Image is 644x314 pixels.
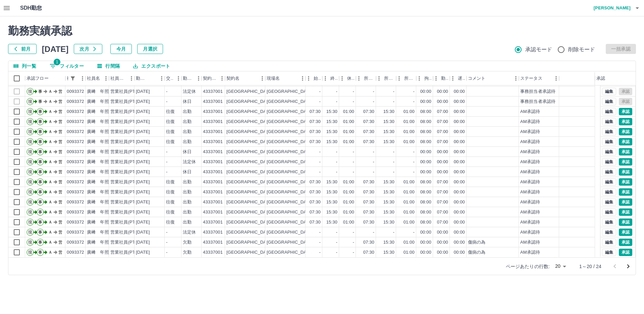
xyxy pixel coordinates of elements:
[110,88,146,95] div: 営業社員(PT契約)
[48,149,52,154] text: Ａ
[28,139,32,144] text: 現
[136,109,150,115] div: [DATE]
[226,71,239,85] div: 契約名
[181,71,202,85] div: 勤務区分
[306,71,322,85] div: 始業
[596,71,605,85] div: 承認
[336,149,337,155] div: -
[65,71,86,85] div: 社員番号
[326,119,337,125] div: 15:30
[137,44,163,54] button: 月選択
[110,169,146,175] div: 営業社員(PT契約)
[619,208,632,216] button: 承認
[67,169,84,175] div: 0093372
[226,169,273,175] div: [GEOGRAPHIC_DATA]
[520,149,540,155] div: AM承認待
[619,178,632,186] button: 承認
[203,71,217,85] div: 契約コード
[87,129,109,135] div: 廣﨑 年照
[364,71,375,85] div: 所定開始
[467,71,519,85] div: コメント
[595,71,630,85] div: 承認
[413,149,415,155] div: -
[393,99,394,105] div: -
[203,159,223,165] div: 43337001
[383,139,394,145] div: 15:30
[437,99,448,105] div: 00:00
[226,139,273,145] div: [GEOGRAPHIC_DATA]
[322,71,339,85] div: 終業
[384,71,395,85] div: 所定終業
[363,129,374,135] div: 07:30
[67,139,84,145] div: 0093372
[319,88,321,95] div: -
[310,139,321,145] div: 07:30
[110,159,146,165] div: 営業社員(PT契約)
[87,88,109,95] div: 廣﨑 年照
[203,169,223,175] div: 43337001
[183,169,192,175] div: 休日
[454,88,465,95] div: 00:00
[136,159,150,165] div: [DATE]
[8,24,636,37] h2: 勤務実績承認
[173,73,183,83] button: メニュー
[67,159,84,165] div: 0093372
[58,139,62,144] text: 営
[110,129,146,135] div: 営業社員(PT契約)
[602,229,616,236] button: 編集
[424,71,432,85] div: 拘束
[166,139,175,145] div: 往復
[183,159,196,165] div: 法定休
[166,119,175,125] div: 往復
[67,129,84,135] div: 0093372
[203,149,223,155] div: 43337001
[87,71,100,85] div: 社員名
[619,168,632,176] button: 承認
[363,119,374,125] div: 07:30
[110,139,146,145] div: 営業社員(PT契約)
[58,99,62,104] text: 営
[298,73,308,83] button: メニュー
[136,71,147,85] div: 勤務日
[267,129,344,135] div: [GEOGRAPHIC_DATA]武蔵共同調理場
[226,149,273,155] div: [GEOGRAPHIC_DATA]
[437,88,448,95] div: 00:00
[87,139,109,145] div: 廣﨑 年照
[136,169,150,175] div: [DATE]
[226,129,273,135] div: [GEOGRAPHIC_DATA]
[420,119,431,125] div: 08:00
[454,129,465,135] div: 00:00
[326,109,337,115] div: 15:30
[373,88,374,95] div: -
[520,129,540,135] div: AM承認待
[468,71,486,85] div: コメント
[602,208,616,216] button: 編集
[267,99,344,105] div: [GEOGRAPHIC_DATA]武蔵共同調理場
[267,88,344,95] div: [GEOGRAPHIC_DATA]武蔵共同調理場
[520,139,540,145] div: AM承認待
[420,109,431,115] div: 08:00
[226,109,273,115] div: [GEOGRAPHIC_DATA]
[28,149,32,154] text: 現
[413,99,415,105] div: -
[267,71,280,85] div: 現場名
[74,44,102,54] button: 次月
[203,88,223,95] div: 43337001
[8,44,37,54] button: 前月
[28,89,32,94] text: 現
[183,139,192,145] div: 出勤
[393,88,394,95] div: -
[67,88,84,95] div: 0093372
[458,71,465,85] div: 遅刻等
[602,239,616,246] button: 編集
[363,109,374,115] div: 07:30
[203,119,223,125] div: 43337001
[343,109,354,115] div: 01:00
[363,139,374,145] div: 07:30
[602,178,616,186] button: 編集
[110,44,132,54] button: 今月
[619,218,632,226] button: 承認
[602,138,616,145] button: 編集
[166,169,167,175] div: -
[183,99,192,105] div: 休日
